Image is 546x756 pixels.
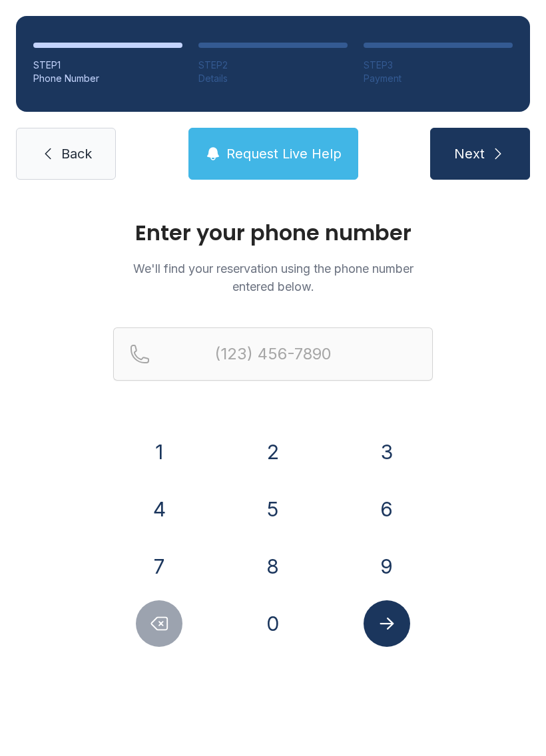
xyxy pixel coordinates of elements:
[136,486,182,532] button: 4
[136,600,182,647] button: Delete number
[226,144,342,163] span: Request Live Help
[198,72,348,85] div: Details
[364,429,410,475] button: 3
[136,429,182,475] button: 1
[136,543,182,590] button: 7
[364,543,410,590] button: 9
[364,486,410,532] button: 6
[364,600,410,647] button: Submit lookup form
[33,59,182,72] div: STEP 1
[364,72,513,85] div: Payment
[61,144,92,163] span: Back
[250,600,296,647] button: 0
[250,543,296,590] button: 8
[364,59,513,72] div: STEP 3
[113,327,433,381] input: Reservation phone number
[33,72,182,85] div: Phone Number
[250,429,296,475] button: 2
[198,59,348,72] div: STEP 2
[113,260,433,295] p: We'll find your reservation using the phone number entered below.
[454,144,485,163] span: Next
[250,486,296,532] button: 5
[113,222,433,244] h1: Enter your phone number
